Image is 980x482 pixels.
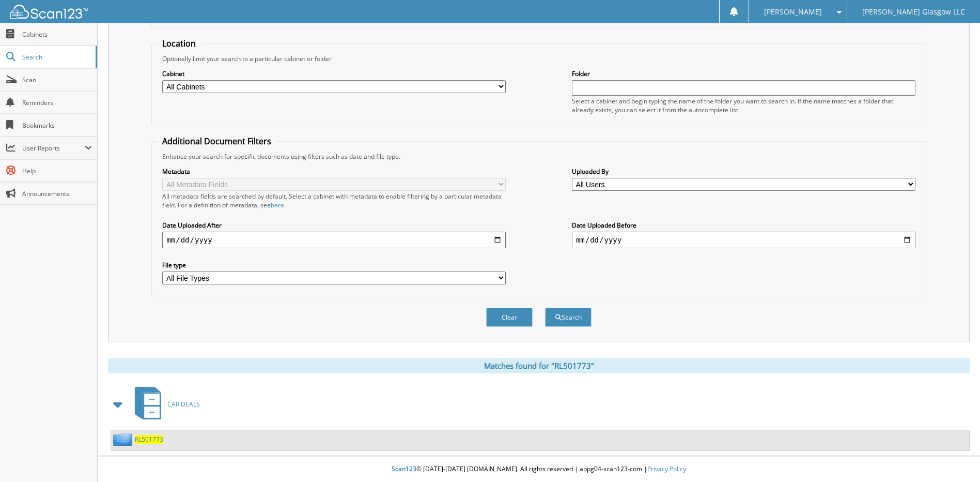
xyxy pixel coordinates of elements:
img: folder2.png [113,433,135,446]
img: scan123-logo-white.svg [10,5,88,19]
a: RL501773 [135,435,163,444]
div: Matches found for "RL501773" [108,358,970,373]
legend: Additional Document Filters [157,135,276,147]
label: Cabinet [162,69,506,78]
div: © [DATE]-[DATE] [DOMAIN_NAME]. All rights reserved | appg04-scan123-com | [98,457,980,482]
span: Cabinets [22,30,92,39]
span: Search [22,53,90,62]
button: Search [545,308,592,327]
label: Metadata [162,167,506,176]
label: Uploaded By [572,167,915,176]
span: Help [22,167,92,175]
iframe: Chat Widget [928,432,980,482]
div: Optionally limit your search to a particular cabinet or folder [157,54,920,63]
span: [PERSON_NAME] Glasgow LLC [862,9,965,15]
span: User Reports [22,144,85,153]
div: Enhance your search for specific documents using filters such as date and file type. [157,152,920,161]
span: Scan123 [392,464,416,473]
label: Date Uploaded After [162,221,506,230]
input: start [162,232,506,248]
legend: Location [157,38,201,49]
input: end [572,232,915,248]
label: Date Uploaded Before [572,221,915,230]
span: Reminders [22,98,92,107]
span: Bookmarks [22,121,92,130]
span: CAR DEALS [167,400,200,409]
button: Clear [486,308,533,327]
span: Announcements [22,189,92,198]
div: Select a cabinet and begin typing the name of the folder you want to search in. If the name match... [572,97,915,114]
a: here [271,201,284,209]
div: All metadata fields are searched by default. Select a cabinet with metadata to enable filtering b... [162,192,506,209]
label: File type [162,261,506,269]
a: CAR DEALS [129,384,200,425]
span: [PERSON_NAME] [764,9,822,15]
span: Scan [22,76,92,84]
label: Folder [572,69,915,78]
a: Privacy Policy [647,464,686,473]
